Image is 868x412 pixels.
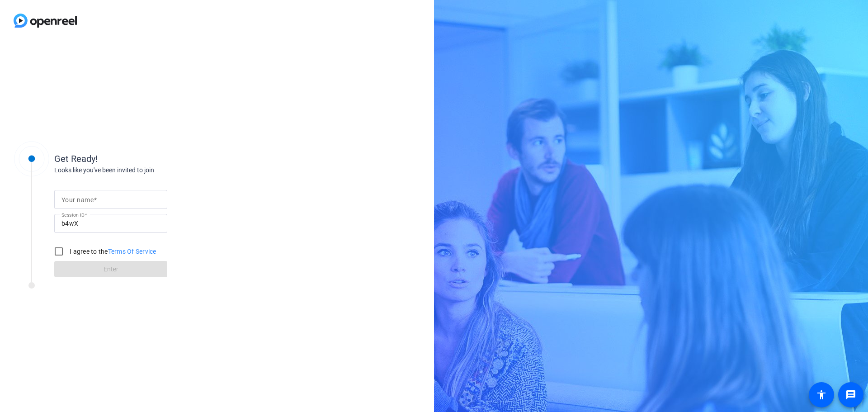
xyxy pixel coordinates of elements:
[61,212,85,218] mat-label: Session ID
[108,248,156,255] a: Terms Of Service
[816,389,827,400] mat-icon: accessibility
[845,389,856,400] mat-icon: message
[68,247,156,256] label: I agree to the
[61,196,94,204] mat-label: Your name
[54,166,235,175] div: Looks like you've been invited to join
[54,152,235,166] div: Get Ready!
